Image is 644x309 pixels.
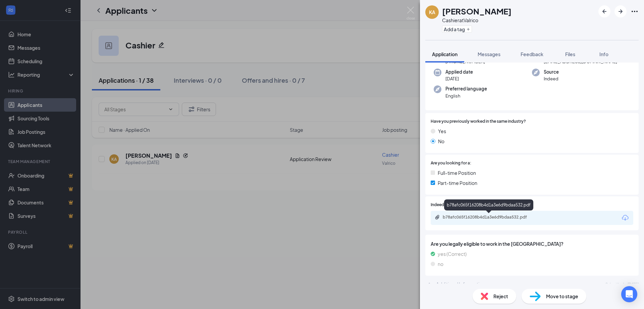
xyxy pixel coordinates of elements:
svg: Paperclip [435,215,440,220]
svg: ChevronUp [425,280,433,288]
span: English [445,92,487,99]
span: [DATE] [628,281,639,287]
span: No [438,138,444,145]
div: b78afc065f16208b4d1a3e6d9bdaa532.pdf [443,215,537,220]
span: [DATE] [445,75,473,82]
span: Info [599,51,608,57]
h1: [PERSON_NAME] [442,5,512,17]
svg: Ellipses [631,7,639,15]
div: KA [429,9,435,15]
span: yes (Correct) [438,250,467,258]
div: b78afc065f16208b4d1a3e6d9bdaa532.pdf [444,199,533,210]
span: Reject [493,293,508,300]
span: Are you looking for a: [431,160,471,166]
span: Submitted: [605,281,625,287]
button: PlusAdd a tag [442,26,472,33]
button: ArrowRight [614,5,627,17]
span: Files [565,51,575,57]
div: Open Intercom Messenger [621,286,637,302]
span: Applied date [445,69,473,75]
svg: ArrowLeftNew [600,7,608,15]
span: Move to stage [546,293,578,300]
span: Application [432,51,458,57]
span: Have you previously worked in the same industry? [431,118,526,125]
button: ArrowLeftNew [598,5,610,17]
span: Indeed [544,75,559,82]
span: Indeed Resume [431,202,460,208]
span: Yes [438,127,446,135]
span: Feedback [521,51,543,57]
svg: ArrowRight [616,7,625,15]
span: Source [544,69,559,75]
span: Messages [478,51,500,57]
div: Cashier at Valrico [442,17,512,24]
span: Part-time Position [438,179,477,187]
div: Additional Information [436,281,485,287]
svg: Plus [466,27,470,31]
span: Preferred language [445,85,487,92]
svg: Download [621,214,629,222]
span: Are you legally eligible to work in the [GEOGRAPHIC_DATA]? [431,240,633,247]
span: no [438,260,443,268]
a: Paperclipb78afc065f16208b4d1a3e6d9bdaa532.pdf [435,215,543,221]
span: Full-time Position [438,169,476,177]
